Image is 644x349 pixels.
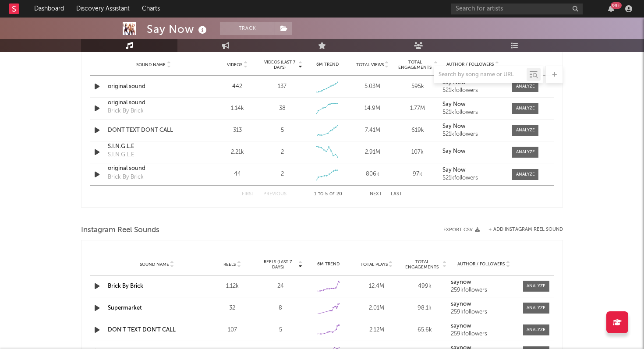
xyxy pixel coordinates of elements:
[488,227,563,232] button: + Add Instagram Reel Sound
[451,279,471,285] strong: saynow
[442,175,503,181] div: 521k followers
[443,227,480,233] button: Export CSV
[352,148,393,157] div: 2.91M
[451,331,517,337] div: 259k followers
[397,148,438,157] div: 107k
[217,82,258,91] div: 442
[442,167,466,173] strong: Say Now
[451,287,517,293] div: 259k followers
[397,82,438,91] div: 595k
[403,326,447,335] div: 65.6k
[136,62,166,67] span: Sound Name
[108,305,142,311] a: Supermarket
[223,262,236,267] span: Reels
[329,192,335,196] span: of
[318,192,323,196] span: to
[397,60,433,70] span: Total Engagements
[258,304,302,313] div: 8
[403,259,442,270] span: Total Engagements
[480,227,563,232] div: + Add Instagram Reel Sound
[307,61,348,68] div: 6M Trend
[242,192,255,197] button: First
[220,22,275,35] button: Track
[307,261,350,268] div: 6M Trend
[147,22,209,36] div: Say Now
[403,304,447,313] div: 98.1k
[370,192,382,197] button: Next
[227,62,242,67] span: Videos
[442,123,503,130] a: Say Now
[140,262,169,267] span: Sound Name
[108,142,199,151] a: S.I.N.G.L.E
[258,326,302,335] div: 5
[217,104,258,113] div: 1.14k
[457,261,505,267] span: Author / Followers
[281,126,284,135] div: 5
[281,170,284,179] div: 2
[442,167,503,173] a: Say Now
[217,148,258,157] div: 2.21k
[352,82,393,91] div: 5.03M
[108,107,144,116] div: Brick By Brick
[442,131,503,137] div: 521k followers
[451,301,471,307] strong: saynow
[352,126,393,135] div: 7.41M
[361,262,388,267] span: Total Plays
[217,170,258,179] div: 44
[278,82,287,91] div: 137
[451,323,517,329] a: saynow
[608,5,614,12] button: 99+
[217,126,258,135] div: 313
[442,123,466,129] strong: Say Now
[108,99,199,107] a: original sound
[391,192,402,197] button: Last
[355,326,399,335] div: 2.12M
[304,189,352,200] div: 1 5 20
[81,225,159,236] span: Instagram Reel Sounds
[108,82,199,91] a: original sound
[352,104,393,113] div: 14.9M
[356,62,384,67] span: Total Views
[108,164,199,173] a: original sound
[108,126,199,135] a: DONT TEXT DONT CALL
[210,304,254,313] div: 32
[451,279,517,286] a: saynow
[442,80,466,85] strong: Say Now
[108,151,134,159] div: S.I.N.G.L.E
[451,309,517,315] div: 259k followers
[442,88,503,94] div: 521k followers
[434,71,527,78] input: Search by song name or URL
[397,170,438,179] div: 97k
[442,109,503,116] div: 521k followers
[210,282,254,291] div: 1.12k
[451,4,583,14] input: Search for artists
[352,170,393,179] div: 806k
[397,104,438,113] div: 1.77M
[442,102,503,108] a: Say Now
[442,148,466,154] strong: Say Now
[611,2,622,9] div: 99 +
[451,301,517,307] a: saynow
[451,323,471,329] strong: saynow
[108,283,143,289] a: Brick By Brick
[446,62,494,67] span: Author / Followers
[279,104,286,113] div: 38
[210,326,254,335] div: 107
[258,282,302,291] div: 24
[355,282,399,291] div: 12.4M
[281,148,284,157] div: 2
[442,148,503,155] a: Say Now
[442,102,466,107] strong: Say Now
[263,192,287,197] button: Previous
[108,173,144,182] div: Brick By Brick
[108,327,176,333] a: DON'T TEXT DON'T CALL
[355,304,399,313] div: 2.01M
[258,259,297,270] span: Reels (last 7 days)
[403,282,447,291] div: 499k
[262,60,297,70] span: Videos (last 7 days)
